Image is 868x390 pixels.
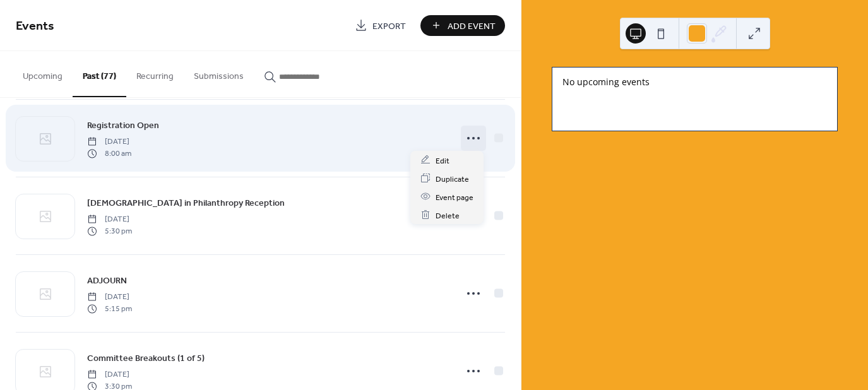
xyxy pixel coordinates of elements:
[126,51,184,96] button: Recurring
[87,119,159,133] span: Registration Open
[562,75,827,88] div: No upcoming events
[87,136,131,148] span: [DATE]
[372,20,406,33] span: Export
[184,51,254,96] button: Submissions
[87,303,132,314] span: 5:15 pm
[73,51,126,97] button: Past (77)
[87,275,127,288] span: ADJOURN
[87,118,159,133] a: Registration Open
[345,15,415,36] a: Export
[436,172,469,186] span: Duplicate
[436,209,460,222] span: Delete
[420,15,505,36] button: Add Event
[87,352,205,365] span: Committee Breakouts (1 of 5)
[16,14,54,38] span: Events
[13,51,73,96] button: Upcoming
[87,351,205,365] a: Committee Breakouts (1 of 5)
[87,225,132,237] span: 5:30 pm
[87,369,132,381] span: [DATE]
[448,20,496,33] span: Add Event
[87,292,132,303] span: [DATE]
[87,197,285,210] span: [DEMOGRAPHIC_DATA] in Philanthropy Reception
[87,148,131,159] span: 8:00 am
[436,154,449,167] span: Edit
[87,214,132,225] span: [DATE]
[87,273,127,288] a: ADJOURN
[436,191,473,204] span: Event page
[87,196,285,210] a: [DEMOGRAPHIC_DATA] in Philanthropy Reception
